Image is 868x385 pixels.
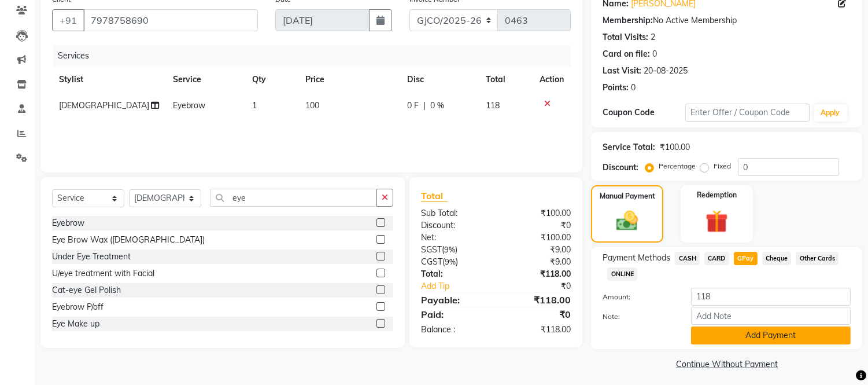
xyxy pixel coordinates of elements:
span: Total [421,190,448,202]
span: Eyebrow [173,100,205,111]
a: Add Tip [412,280,510,292]
span: 9% [445,257,456,266]
span: 0 % [430,100,444,112]
span: ONLINE [607,267,637,281]
th: Qty [245,67,298,93]
span: Cheque [762,252,792,265]
div: Last Visit: [603,65,641,77]
div: 0 [652,48,657,60]
div: Coupon Code [603,107,685,119]
label: Manual Payment [600,191,655,201]
th: Price [298,67,401,93]
div: Eyebrow [52,217,84,229]
input: Amount [691,288,851,306]
div: ₹0 [496,307,580,321]
div: Sub Total: [412,207,496,219]
div: ₹118.00 [496,324,580,336]
label: Fixed [714,161,731,171]
div: ₹0 [496,219,580,232]
div: Service Total: [603,141,655,153]
div: Discount: [412,219,496,232]
div: Eye Make up [52,318,99,330]
span: 1 [252,100,257,111]
span: SGST [421,244,442,255]
div: Discount: [603,162,638,174]
th: Action [533,67,571,93]
label: Percentage [659,161,696,171]
div: 20-08-2025 [644,65,688,77]
a: Continue Without Payment [593,358,860,371]
div: Card on file: [603,48,650,60]
span: GPay [734,252,758,265]
div: ₹9.00 [496,244,580,256]
input: Enter Offer / Coupon Code [685,104,809,122]
span: 0 F [407,100,419,112]
div: ( ) [412,244,496,256]
label: Note: [594,311,682,322]
span: Other Cards [796,252,839,265]
div: Under Eye Treatment [52,251,131,263]
div: ( ) [412,256,496,268]
th: Stylist [52,67,166,93]
div: Net: [412,232,496,244]
input: Add Note [691,307,851,325]
th: Disc [400,67,479,93]
button: Add Payment [691,327,851,344]
div: ₹9.00 [496,256,580,268]
label: Redemption [697,190,737,200]
div: Eyebrow P/off [52,301,104,313]
div: No Active Membership [603,14,851,27]
img: _cash.svg [610,208,644,233]
div: ₹100.00 [660,141,690,153]
label: Amount: [594,292,682,302]
button: +91 [52,9,84,31]
div: Eye Brow Wax ([DEMOGRAPHIC_DATA]) [52,234,205,246]
th: Total [479,67,533,93]
span: Payment Methods [603,252,670,264]
span: 118 [486,100,500,111]
div: ₹118.00 [496,268,580,280]
div: U/eye treatment with Facial [52,267,154,280]
div: Total Visits: [603,31,648,43]
div: ₹0 [510,280,580,292]
div: Paid: [412,307,496,321]
span: CGST [421,256,442,267]
div: Services [53,45,579,67]
div: Points: [603,82,629,94]
span: | [423,100,426,112]
span: [DEMOGRAPHIC_DATA] [59,100,149,111]
span: 9% [444,245,455,254]
button: Apply [814,104,847,122]
div: Payable: [412,293,496,307]
div: ₹100.00 [496,232,580,244]
div: Total: [412,268,496,280]
span: CARD [704,252,729,265]
div: ₹100.00 [496,207,580,219]
input: Search by Name/Mobile/Email/Code [83,9,258,31]
th: Service [166,67,245,93]
div: 2 [651,31,655,43]
div: 0 [631,82,636,94]
input: Search or Scan [210,189,377,207]
span: 100 [305,100,319,111]
div: Cat-eye Gel Polish [52,284,121,296]
img: _gift.svg [699,207,735,236]
div: Balance : [412,324,496,336]
span: CASH [675,252,700,265]
div: Membership: [603,14,653,27]
div: ₹118.00 [496,293,580,307]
